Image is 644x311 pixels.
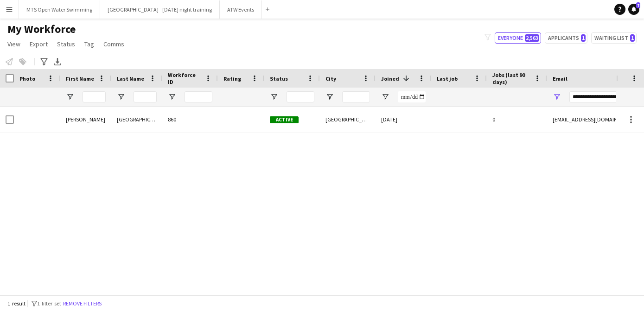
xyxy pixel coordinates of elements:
[185,91,212,102] input: Workforce ID Filter Input
[553,75,567,82] span: Email
[525,34,539,42] span: 2,563
[591,32,637,44] button: Waiting list1
[630,34,635,42] span: 1
[495,32,541,44] button: Everyone2,563
[26,38,51,50] a: Export
[270,93,278,101] button: Open Filter Menu
[57,40,75,48] span: Status
[381,75,399,82] span: Joined
[287,91,314,102] input: Status Filter Input
[84,40,94,48] span: Tag
[325,93,334,101] button: Open Filter Menu
[270,75,288,82] span: Status
[117,75,144,82] span: Last Name
[342,91,370,102] input: City Filter Input
[492,71,530,85] span: Jobs (last 90 days)
[37,300,61,307] span: 1 filter set
[100,38,128,50] a: Comms
[162,107,218,132] div: 860
[628,4,639,15] a: 7
[103,40,124,48] span: Comms
[4,38,24,50] a: View
[636,2,640,8] span: 7
[30,40,48,48] span: Export
[168,71,201,85] span: Workforce ID
[270,116,299,123] span: Active
[437,75,458,82] span: Last job
[111,107,162,132] div: [GEOGRAPHIC_DATA]
[19,75,35,82] span: Photo
[66,93,74,101] button: Open Filter Menu
[7,40,20,48] span: View
[320,107,376,132] div: [GEOGRAPHIC_DATA]
[553,93,561,101] button: Open Filter Menu
[19,111,38,130] img: Claire Ruppersburg
[66,75,94,82] span: First Name
[117,93,125,101] button: Open Filter Menu
[100,0,220,19] button: [GEOGRAPHIC_DATA] - [DATE] night training
[376,107,431,132] div: [DATE]
[168,93,176,101] button: Open Filter Menu
[487,107,547,132] div: 0
[381,93,389,101] button: Open Filter Menu
[53,38,79,50] a: Status
[52,56,63,67] app-action-btn: Export XLSX
[598,267,644,311] iframe: Chat Widget
[61,298,103,309] button: Remove filters
[81,38,98,50] a: Tag
[83,91,106,102] input: First Name Filter Input
[134,91,157,102] input: Last Name Filter Input
[545,32,587,44] button: Applicants1
[19,0,100,19] button: MTS Open Water Swimming
[60,107,111,132] div: [PERSON_NAME]
[581,34,586,42] span: 1
[325,75,336,82] span: City
[38,56,50,67] app-action-btn: Advanced filters
[220,0,262,19] button: ATW Events
[398,91,426,102] input: Joined Filter Input
[223,75,241,82] span: Rating
[7,22,76,36] span: My Workforce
